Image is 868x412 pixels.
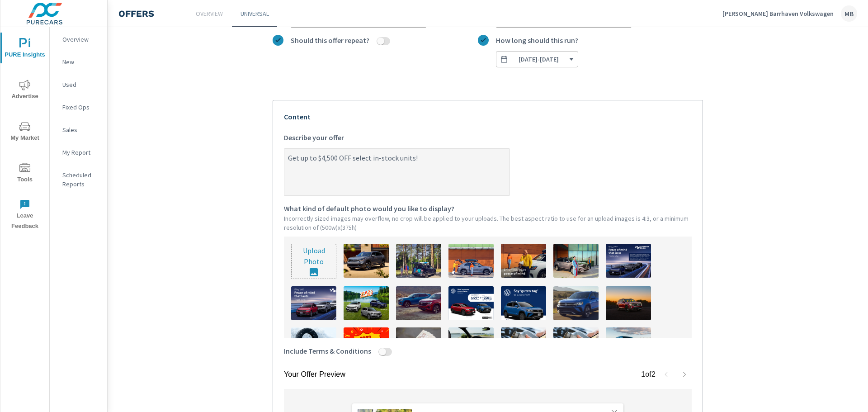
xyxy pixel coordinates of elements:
div: Used [50,78,107,91]
img: description [396,244,441,278]
span: How long should this run? [496,35,578,46]
img: description [291,327,336,361]
div: Sales [50,123,107,137]
span: Include Terms & Conditions [284,346,371,356]
div: Fixed Ops [50,100,107,114]
p: Overview [196,9,223,18]
span: Leave Feedback [3,199,47,232]
img: description [396,286,441,320]
img: description [291,286,336,320]
button: How long should this run? [496,51,578,67]
img: description [344,286,389,320]
p: Used [62,80,100,89]
button: Should this offer repeat? [377,37,384,45]
div: New [50,55,107,69]
span: PURE Insights [3,38,47,60]
span: [DATE] - [DATE] [519,55,559,63]
div: Scheduled Reports [50,168,107,191]
img: description [448,244,494,278]
img: description [344,244,389,278]
img: description [448,286,494,320]
div: MB [841,5,857,22]
p: Scheduled Reports [62,170,100,189]
p: Overview [62,35,100,44]
span: My Market [3,121,47,143]
img: description [553,327,599,361]
img: description [501,244,546,278]
div: nav menu [0,27,49,235]
img: description [396,327,441,361]
span: Describe your offer [284,132,344,143]
div: Overview [50,33,107,46]
div: My Report [50,146,107,159]
textarea: Describe your offer [284,150,509,195]
p: New [62,57,100,66]
p: Content [284,111,692,122]
img: description [606,286,651,320]
span: Should this offer repeat? [291,35,369,46]
p: Universal [241,9,269,18]
p: 1 of 2 [641,369,656,380]
span: What kind of default photo would you like to display? [284,203,454,214]
p: Incorrectly sized images may overflow, no crop will be applied to your uploads. The best aspect r... [284,214,692,232]
img: description [501,286,546,320]
img: description [553,286,599,320]
p: Fixed Ops [62,103,100,112]
img: description [553,244,599,278]
p: Your Offer Preview [284,369,345,380]
span: Tools [3,163,47,185]
p: Sales [62,125,100,134]
img: description [448,327,494,361]
button: Include Terms & Conditions [379,348,386,356]
img: description [606,327,651,361]
h4: Offers [118,8,154,19]
span: Advertise [3,80,47,102]
img: description [344,327,389,361]
p: [PERSON_NAME] Barrhaven Volkswagen [722,9,834,18]
img: description [606,244,651,278]
p: My Report [62,148,100,157]
img: description [501,327,546,361]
